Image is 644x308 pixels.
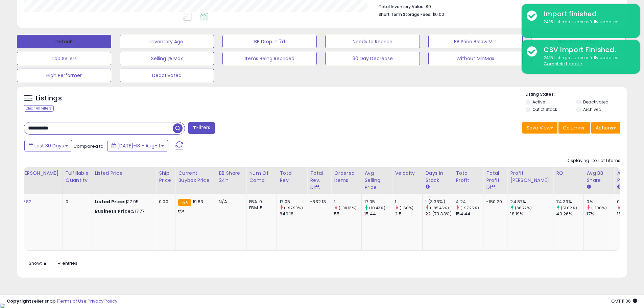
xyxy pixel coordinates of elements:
div: 2415 listings successfully updated. [539,19,635,25]
span: [DATE]-13 - Aug-11 [117,142,160,149]
small: (-60%) [400,205,414,211]
div: CSV Import Finished. [539,45,635,55]
small: (10.43%) [369,205,385,211]
button: Inventory Age [120,35,214,48]
button: 30 Day Decrease [325,52,420,65]
span: Last 30 Days [34,142,64,149]
div: 49.26% [556,211,583,217]
button: Without MinMax [428,52,523,65]
div: Current Buybox Price [178,170,213,184]
div: 849.18 [280,211,307,217]
button: Save View [522,122,557,134]
label: Deactivated [583,99,609,105]
div: $17.95 [95,199,151,205]
div: Profit [PERSON_NAME] [510,170,550,184]
div: 2415 listings successfully updated. [539,55,635,67]
small: (36.72%) [515,205,532,211]
div: 17% [587,211,614,217]
div: 17.05 [364,199,392,205]
button: Needs to Reprice [325,35,420,48]
span: Compared to: [73,143,104,149]
h5: Listings [36,94,62,103]
div: [PERSON_NAME] [20,170,60,177]
small: (-97.99%) [284,205,303,211]
div: Total Profit Diff. [486,170,504,191]
div: -150.20 [486,199,502,205]
label: Archived [583,106,601,112]
span: Columns [563,124,584,131]
button: Items Being Repriced [222,52,317,65]
div: Total Rev. Diff. [310,170,328,191]
button: Filters [188,122,215,134]
div: 0 [66,199,87,205]
div: Avg BB Share [587,170,611,184]
small: Avg Win Price. [617,184,621,190]
b: Short Term Storage Fees: [379,11,431,17]
div: 22 (73.33%) [425,211,453,217]
div: Avg Selling Price [364,170,389,191]
small: (-98.18%) [339,205,357,211]
small: Days In Stock. [425,184,429,190]
div: Num of Comp. [249,170,274,184]
div: -832.13 [310,199,326,205]
div: Ordered Items [334,170,359,184]
small: Avg BB Share. [587,184,591,190]
button: Top Sellers [17,52,111,65]
small: (-100%) [591,205,607,211]
small: (-97.25%) [460,205,479,211]
button: Default [17,35,111,48]
div: Avg Win Price [617,170,642,184]
span: $0.00 [432,11,444,18]
div: Ship Price [159,170,172,184]
div: Days In Stock [425,170,450,184]
div: ROI [556,170,581,177]
u: Complete Update [544,61,582,67]
a: Privacy Policy [88,298,117,304]
div: 1 [395,199,422,205]
button: BB Price Below Min [428,35,523,48]
small: FBA [178,199,191,206]
div: Clear All Filters [24,105,54,112]
button: Selling @ Max [120,52,214,65]
button: High Performer [17,69,111,82]
span: 19.83 [193,198,204,205]
div: 2.5 [395,211,422,217]
div: 74.39% [556,199,583,205]
a: 22.82 [20,198,32,205]
div: 18.19% [510,211,553,217]
button: Deactivated [120,69,214,82]
div: 55 [334,211,361,217]
div: $17.77 [95,208,151,214]
label: Active [532,99,545,105]
div: Total Profit [456,170,480,184]
button: BB Drop in 7d [222,35,317,48]
b: Listed Price: [95,198,125,205]
div: 24.87% [510,199,553,205]
div: Import finished [539,9,635,19]
div: 1 [334,199,361,205]
button: Columns [558,122,590,134]
div: Fulfillable Quantity [66,170,89,184]
div: 17.05 [280,199,307,205]
div: FBM: 5 [249,205,271,211]
li: $0 [379,2,615,10]
span: Show: entries [29,260,77,266]
div: 0.00 [159,199,170,205]
div: 15.44 [364,211,392,217]
div: Velocity [395,170,420,177]
div: Displaying 1 to 1 of 1 items [567,158,620,164]
div: 154.44 [456,211,483,217]
small: (51.02%) [561,205,577,211]
label: Out of Stock [532,106,557,112]
button: [DATE]-13 - Aug-11 [107,140,168,151]
div: 0% [587,199,614,205]
div: seller snap | | [7,298,117,305]
div: Listed Price [95,170,153,177]
b: Business Price: [95,208,132,214]
div: N/A [219,199,241,205]
p: Listing States: [526,91,627,98]
button: Actions [591,122,620,134]
b: Total Inventory Value: [379,4,425,9]
strong: Copyright [7,298,31,304]
div: Total Rev. [280,170,304,184]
